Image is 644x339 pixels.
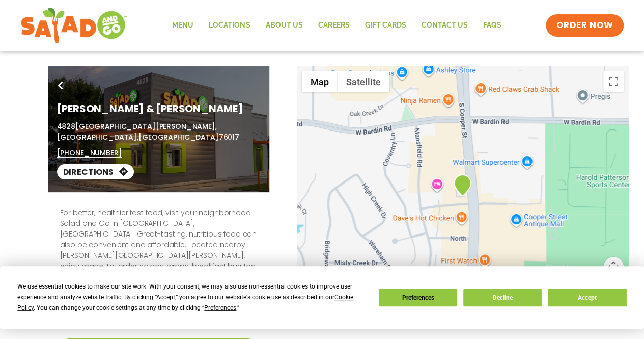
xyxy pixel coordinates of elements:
h1: [PERSON_NAME] & [PERSON_NAME] [57,101,260,116]
a: About Us [258,14,310,37]
a: FAQs [475,14,509,37]
a: Menu [164,14,201,37]
span: [GEOGRAPHIC_DATA], [57,132,138,142]
button: Decline [463,289,542,306]
p: For better, healthier fast food, visit your neighborhood Salad and Go in [GEOGRAPHIC_DATA], [GEOG... [60,207,257,282]
span: 4828 [57,121,75,132]
a: Locations [201,14,258,37]
a: ORDER NOW [546,14,623,37]
span: 76017 [219,132,239,142]
a: GIFT CARDS [357,14,413,37]
nav: Menu [164,14,509,37]
span: ORDER NOW [556,19,613,32]
button: Preferences [379,289,457,306]
button: Accept [548,289,626,306]
button: Map camera controls [603,257,624,277]
img: new-SAG-logo-768×292 [20,5,128,46]
a: [PHONE_NUMBER] [57,148,122,159]
span: [GEOGRAPHIC_DATA][PERSON_NAME], [75,121,217,132]
a: Contact Us [413,14,475,37]
span: Preferences [204,304,236,311]
a: Directions [57,164,134,179]
a: Careers [310,14,357,37]
span: [GEOGRAPHIC_DATA] [138,132,219,142]
div: We use essential cookies to make our site work. With your consent, we may also use non-essential ... [17,281,366,314]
